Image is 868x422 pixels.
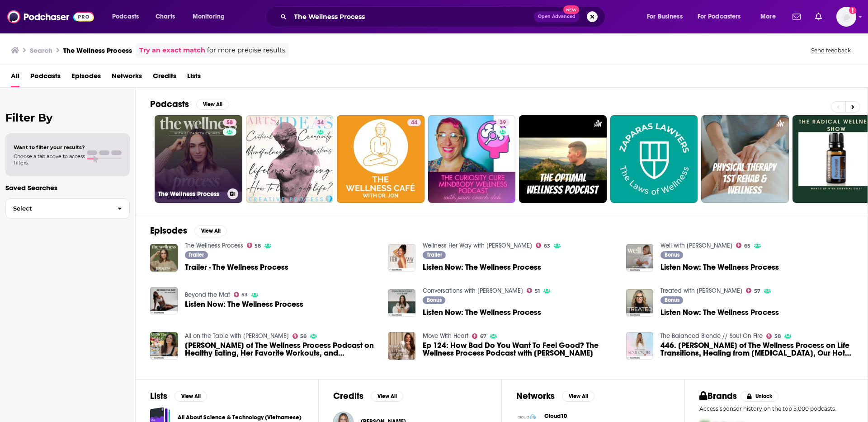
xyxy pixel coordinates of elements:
[660,242,732,249] a: Well with Arielle Lorre
[692,9,754,24] button: open menu
[187,69,201,87] span: Lists
[290,9,534,24] input: Search podcasts, credits, & more...
[14,144,85,150] span: Want to filter your results?
[500,118,506,127] span: 39
[699,390,737,402] h2: Brands
[30,46,52,55] h3: Search
[156,10,175,23] span: Charts
[811,9,826,24] a: Show notifications dropdown
[744,244,750,248] span: 65
[516,390,594,402] a: NetworksView All
[150,9,180,24] a: Charts
[660,263,779,271] a: Listen Now: The Wellness Process
[660,309,779,316] a: Listen Now: The Wellness Process
[647,10,683,23] span: For Business
[534,11,580,22] button: Open AdvancedNew
[314,119,327,126] a: 34
[427,297,442,303] span: Bonus
[496,119,509,126] a: 39
[423,309,541,316] span: Listen Now: The Wellness Process
[150,225,187,236] h2: Episodes
[5,183,130,192] p: Saved Searches
[150,287,178,314] a: Listen Now: The Wellness Process
[150,332,178,360] img: Elizabeth Endres of The Wellness Process Podcast on Healthy Eating, Her Favorite Workouts, and Ly...
[698,10,741,23] span: For Podcasters
[626,289,654,317] img: Listen Now: The Wellness Process
[317,118,324,127] span: 34
[300,334,307,338] span: 58
[423,342,615,357] span: Ep 124: How Bad Do You Want To Feel Good? The Wellness Process Podcast with [PERSON_NAME]
[106,9,151,24] button: open menu
[660,287,742,295] a: Treated with Dr. Sara Szal
[544,244,550,248] span: 63
[665,252,679,258] span: Bonus
[836,7,856,27] img: User Profile
[274,6,614,27] div: Search podcasts, credits, & more...
[371,391,403,402] button: View All
[808,47,854,54] button: Send feedback
[472,333,486,339] a: 67
[223,119,236,126] a: 58
[760,10,776,23] span: More
[423,287,523,295] a: Conversations with Cam
[333,390,403,402] a: CreditsView All
[30,69,61,87] a: Podcasts
[150,98,229,110] a: PodcastsView All
[63,46,132,55] h3: The Wellness Process
[626,244,654,272] a: Listen Now: The Wellness Process
[112,69,142,87] span: Networks
[660,332,763,340] a: The Balanced Blonde // Soul On Fire
[516,390,555,402] h2: Networks
[660,342,853,357] span: 446. [PERSON_NAME] of The Wellness Process on Life Transitions, Healing from [MEDICAL_DATA], Our ...
[196,99,229,110] button: View All
[158,190,224,198] h3: The Wellness Process
[185,300,303,308] a: Listen Now: The Wellness Process
[766,333,781,339] a: 58
[7,8,94,25] img: Podchaser - Follow, Share and Rate Podcasts
[544,413,567,420] span: Cloud10
[194,225,227,236] button: View All
[5,111,130,124] h2: Filter By
[411,118,417,127] span: 44
[536,243,550,248] a: 63
[207,45,285,56] span: for more precise results
[193,10,225,23] span: Monitoring
[736,243,750,248] a: 65
[388,244,415,272] img: Listen Now: The Wellness Process
[562,391,594,402] button: View All
[535,289,540,293] span: 51
[641,9,694,24] button: open menu
[423,263,541,271] span: Listen Now: The Wellness Process
[849,7,856,14] svg: Add a profile image
[754,289,760,293] span: 57
[423,332,468,340] a: Move With Heart
[150,98,189,110] h2: Podcasts
[150,225,227,236] a: EpisodesView All
[388,332,415,360] img: Ep 124: How Bad Do You Want To Feel Good? The Wellness Process Podcast with Elizabeth Endres
[333,390,363,402] h2: Credits
[427,252,442,258] span: Trailer
[660,342,853,357] a: 446. Elizabeth Endres of The Wellness Process on Life Transitions, Healing from Chronic Pain, Our...
[155,115,242,203] a: 58The Wellness Process
[255,244,261,248] span: 58
[185,263,288,271] a: Trailer - The Wellness Process
[428,115,516,203] a: 39
[247,243,261,248] a: 58
[626,332,654,360] img: 446. Elizabeth Endres of The Wellness Process on Life Transitions, Healing from Chronic Pain, Our...
[14,153,85,166] span: Choose a tab above to access filters.
[153,69,176,87] a: Credits
[11,69,19,87] span: All
[185,291,230,299] a: Beyond the Mat
[185,242,243,249] a: The Wellness Process
[407,119,421,126] a: 44
[6,206,110,211] span: Select
[754,9,787,24] button: open menu
[185,342,377,357] span: [PERSON_NAME] of The Wellness Process Podcast on Healthy Eating, Her Favorite Workouts, and [MEDI...
[150,390,207,402] a: ListsView All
